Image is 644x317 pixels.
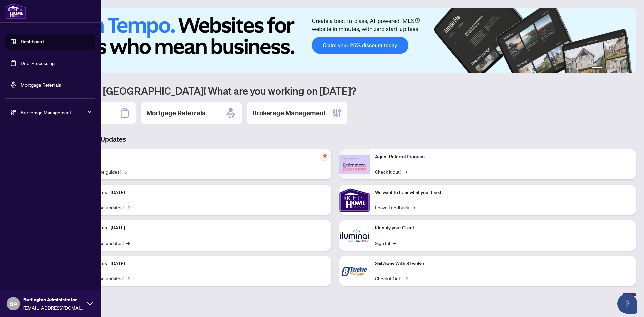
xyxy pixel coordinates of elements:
img: Sail Away With 8Twelve [339,256,370,286]
p: Self-Help [70,153,326,161]
button: Open asap [617,294,637,314]
span: → [126,204,130,211]
img: We want to hear what you think! [339,185,370,215]
span: [EMAIL_ADDRESS][DOMAIN_NAME] [23,304,84,311]
h2: Mortgage Referrals [146,108,205,118]
span: → [412,204,415,211]
a: Leave Feedback→ [375,204,415,211]
h1: Welcome back [GEOGRAPHIC_DATA]! What are you working on [DATE]? [35,84,636,97]
h2: Brokerage Management [252,108,326,118]
span: → [404,168,407,175]
span: → [393,239,396,247]
img: Identify your Client [339,220,370,251]
span: Burlington Administrator [23,296,84,303]
span: → [404,275,408,282]
span: → [126,275,130,282]
p: Agent Referral Program [375,153,631,161]
button: 5 [621,67,624,69]
button: 6 [627,67,629,69]
a: Deal Processing [21,60,55,66]
p: Platform Updates - [DATE] [70,260,326,267]
button: 3 [610,67,613,69]
p: Identify your Client [375,224,631,232]
span: Brokerage Management [21,109,91,116]
a: Check it out!→ [375,168,407,175]
button: 2 [605,67,608,69]
a: Dashboard [21,39,44,45]
button: 4 [616,67,619,69]
h3: Brokerage & Industry Updates [35,135,636,144]
span: → [126,239,130,247]
button: 1 [592,67,602,69]
p: Sail Away With 8Twelve [375,260,631,267]
span: pushpin [321,152,329,160]
span: BA [9,299,18,308]
img: Slide 0 [35,8,636,73]
p: We want to hear what you think! [375,189,631,196]
a: Check it Out!→ [375,275,408,282]
img: logo [5,3,26,19]
span: → [123,168,127,175]
img: Agent Referral Program [339,155,370,174]
p: Platform Updates - [DATE] [70,189,326,196]
a: Sign In!→ [375,239,396,247]
a: Mortgage Referrals [21,82,61,88]
p: Platform Updates - [DATE] [70,224,326,232]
